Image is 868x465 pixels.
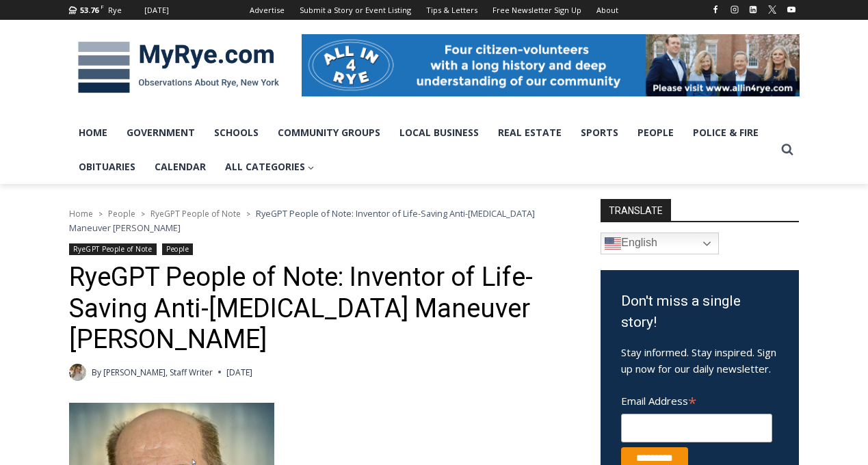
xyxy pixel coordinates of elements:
span: All Categories [225,159,315,174]
a: People [162,243,193,255]
a: Real Estate [488,116,571,150]
a: [PERSON_NAME], Staff Writer [103,367,213,378]
div: [DATE] [144,4,169,16]
a: RyeGPT People of Note [150,208,241,220]
a: Author image [69,364,86,381]
h3: Don't miss a single story! [621,291,778,334]
img: All in for Rye [302,34,800,96]
a: Government [117,116,205,150]
h1: RyeGPT People of Note: Inventor of Life-Saving Anti-[MEDICAL_DATA] Maneuver [PERSON_NAME] [69,262,565,356]
nav: Breadcrumbs [69,207,565,235]
a: Home [69,116,117,150]
span: 53.76 [80,5,98,15]
time: [DATE] [226,366,252,379]
a: Community Groups [268,116,390,150]
span: RyeGPT People of Note: Inventor of Life-Saving Anti-[MEDICAL_DATA] Maneuver [PERSON_NAME] [69,207,535,233]
a: X [764,1,780,18]
strong: TRANSLATE [601,199,671,221]
a: Schools [205,116,268,150]
a: People [628,116,683,150]
a: RyeGPT People of Note [69,243,157,255]
a: People [108,208,135,220]
a: Obituaries [69,150,145,184]
img: en [605,235,621,252]
img: MyRye.com [69,32,288,103]
a: Linkedin [745,1,761,18]
p: Stay informed. Stay inspired. Sign up now for our daily newsletter. [621,344,778,377]
a: Home [69,208,93,220]
a: Sports [571,116,628,150]
a: Local Business [390,116,488,150]
img: (PHOTO: MyRye.com Summer 2023 intern Beatrice Larzul.) [69,364,86,381]
a: YouTube [783,1,800,18]
a: Facebook [707,1,724,18]
a: Instagram [726,1,743,18]
button: View Search Form [775,137,800,162]
span: By [92,366,101,379]
span: > [98,209,103,219]
nav: Primary Navigation [69,116,775,185]
a: Police & Fire [683,116,768,150]
a: English [601,232,719,254]
div: Rye [108,4,122,16]
a: Calendar [145,150,215,184]
span: > [141,209,145,219]
span: F [101,3,104,10]
span: > [246,209,250,219]
label: Email Address [621,387,772,412]
a: All Categories [215,150,324,184]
